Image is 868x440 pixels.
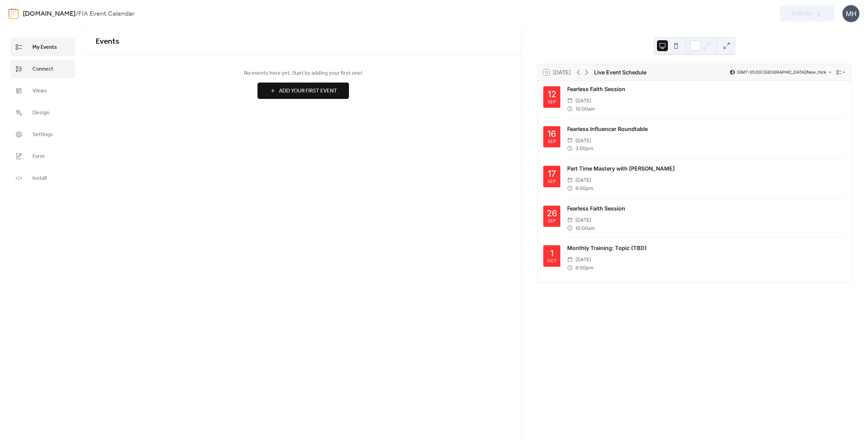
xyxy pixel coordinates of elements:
[575,224,595,232] span: 10:00am
[567,97,573,105] div: ​
[10,169,75,187] a: Install
[548,170,556,178] div: 17
[567,105,573,113] div: ​
[575,105,595,113] span: 10:00am
[575,264,593,272] span: 8:00pm
[567,125,846,133] div: Fearless Influencer Roundtable
[548,179,556,184] div: Sep
[575,136,591,145] span: [DATE]
[567,184,573,192] div: ​
[78,8,135,20] b: FIA Event Calendar
[547,130,556,138] div: 16
[567,176,573,184] div: ​
[737,70,826,74] span: (GMT-05:00) [GEOGRAPHIC_DATA]/New_York
[567,164,846,173] div: Part Time Mastery with [PERSON_NAME]
[575,184,593,192] span: 8:00pm
[567,136,573,145] div: ​
[96,83,510,99] a: Add Your First Event
[548,140,556,144] div: Sep
[32,152,45,161] span: Form
[567,264,573,272] div: ​
[32,131,53,139] span: Settings
[567,255,573,264] div: ​
[575,176,591,184] span: [DATE]
[575,216,591,224] span: [DATE]
[548,90,556,99] div: 12
[567,224,573,232] div: ​
[548,100,556,104] div: Sep
[575,97,591,105] span: [DATE]
[575,144,593,152] span: 3:00pm
[547,259,557,263] div: Oct
[10,38,75,56] a: My Events
[32,43,57,52] span: My Events
[10,103,75,122] a: Design
[10,125,75,144] a: Settings
[10,60,75,78] a: Connect
[10,147,75,165] a: Form
[567,85,846,93] div: Fearless Faith Session
[575,255,591,264] span: [DATE]
[257,83,349,99] button: Add Your First Event
[75,8,78,20] b: /
[567,216,573,224] div: ​
[567,244,846,252] div: Monthly Training: Topic (TBD)
[9,8,19,19] img: logo
[279,87,337,95] span: Add Your First Event
[32,65,53,73] span: Connect
[842,5,859,22] div: MH
[548,219,556,223] div: Sep
[550,249,554,258] div: 1
[96,69,510,77] span: No events here yet. Start by adding your first one!
[32,109,50,117] span: Design
[23,8,75,20] a: [DOMAIN_NAME]
[10,82,75,100] a: Views
[567,204,846,212] div: Fearless Faith Session
[32,174,46,182] span: Install
[547,209,557,218] div: 26
[32,87,47,95] span: Views
[594,68,646,76] div: Live Event Schedule
[96,34,119,49] span: Events
[567,144,573,152] div: ​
